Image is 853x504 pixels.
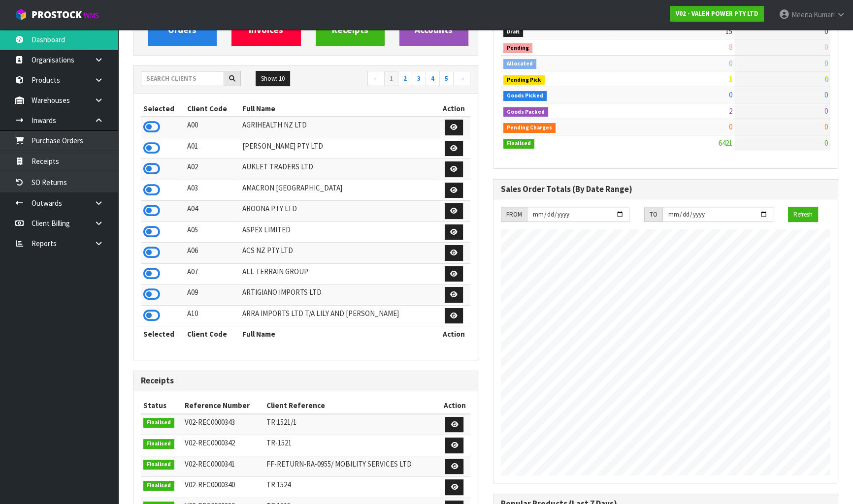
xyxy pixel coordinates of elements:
a: ← [367,71,385,87]
span: Pending Pick [503,75,545,85]
td: A04 [185,201,239,222]
h3: Receipts [141,376,470,385]
th: Selected [141,101,185,117]
span: V02-REC0000341 [185,459,235,469]
td: A01 [185,138,239,159]
td: A05 [185,221,239,243]
td: A03 [185,180,239,201]
span: 0 [729,122,732,131]
td: AUKLET TRADERS LTD [240,159,437,180]
td: ARTIGIANO IMPORTS LTD [240,284,437,306]
span: 0 [729,90,732,99]
span: Allocated [503,59,536,69]
small: WMS [84,11,99,20]
span: 0 [824,106,828,116]
span: Finalised [143,481,174,491]
span: Meena [791,10,812,19]
div: TO [644,207,662,222]
a: 4 [426,71,440,87]
span: V02-REC0000340 [185,480,235,489]
th: Client Reference [264,398,439,413]
span: Goods Packed [503,107,548,117]
span: Pending Charges [503,123,556,133]
th: Action [437,101,470,117]
td: A06 [185,243,239,264]
span: 1 [729,74,732,84]
a: 1 [384,71,398,87]
span: 0 [824,122,828,131]
a: 5 [439,71,454,87]
span: Finalised [503,139,534,149]
h3: Sales Order Totals (By Date Range) [501,185,830,194]
td: A07 [185,263,239,284]
button: Show: 10 [256,71,290,87]
th: Action [437,326,470,342]
img: cube-alt.png [15,8,27,21]
th: Reference Number [182,398,263,413]
span: TR-1521 [266,438,292,447]
span: TR 1524 [266,480,291,489]
td: AMACRON [GEOGRAPHIC_DATA] [240,180,437,201]
th: Full Name [240,101,437,117]
span: V02-REC0000343 [185,417,235,427]
span: 2 [729,106,732,116]
span: V02-REC0000342 [185,438,235,447]
a: 3 [412,71,426,87]
span: 0 [824,90,828,99]
th: Selected [141,326,185,342]
input: Search clients [141,71,224,86]
span: 0 [729,59,732,68]
th: Full Name [240,326,437,342]
td: A02 [185,159,239,180]
td: ASPEX LIMITED [240,221,437,243]
td: AROONA PTY LTD [240,201,437,222]
span: 6421 [719,138,732,148]
span: 15 [725,27,732,36]
span: Goods Picked [503,91,547,101]
td: ARRA IMPORTS LTD T/A LILY AND [PERSON_NAME] [240,305,437,326]
span: FF-RETURN-RA-0955/ MOBILITY SERVICES LTD [266,459,412,469]
button: Refresh [788,207,818,222]
span: 0 [824,59,828,68]
a: → [453,71,470,87]
td: ACS NZ PTY LTD [240,243,437,264]
td: A10 [185,305,239,326]
td: [PERSON_NAME] PTY LTD [240,138,437,159]
span: 0 [824,27,828,36]
span: Draft [503,27,523,37]
div: FROM [501,207,527,222]
span: 0 [824,74,828,84]
a: V02 - VALEN POWER PTY LTD [670,6,764,22]
th: Action [439,398,470,413]
th: Client Code [185,326,239,342]
td: A09 [185,284,239,306]
td: ALL TERRAIN GROUP [240,263,437,284]
span: 8 [729,42,732,52]
strong: V02 - VALEN POWER PTY LTD [676,9,758,18]
th: Status [141,398,182,413]
nav: Page navigation [313,71,471,88]
span: Pending [503,43,532,53]
span: TR 1521/1 [266,417,296,427]
span: Finalised [143,460,174,470]
span: 0 [824,138,828,148]
td: AGRIHEALTH NZ LTD [240,117,437,138]
span: 0 [824,42,828,52]
span: Finalised [143,439,174,449]
span: ProStock [32,8,82,21]
th: Client Code [185,101,239,117]
span: Finalised [143,418,174,428]
span: Kumari [814,10,835,19]
a: 2 [398,71,412,87]
td: A00 [185,117,239,138]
